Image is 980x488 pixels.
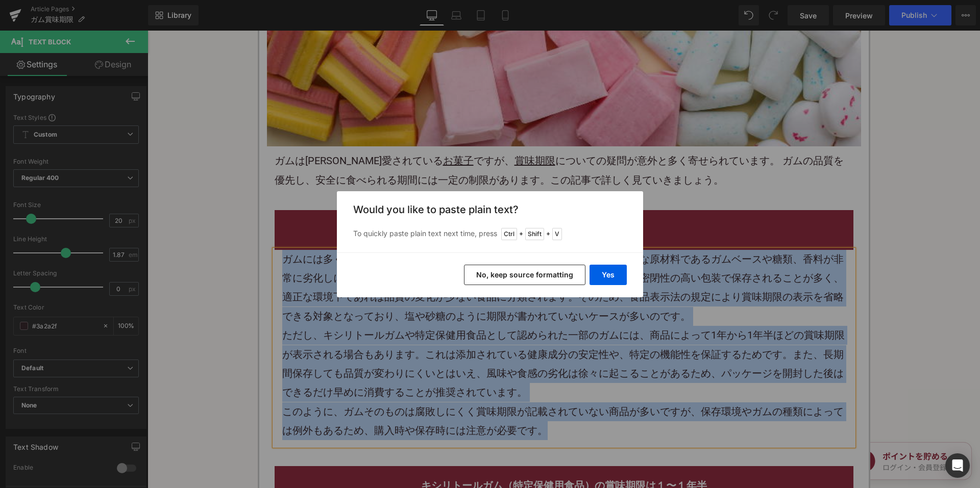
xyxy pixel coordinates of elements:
[135,372,698,410] p: このように、ガムそのものは腐敗しにくく賞味期限が記載されていない商品が多いですが、保存環境やガムの種類によっては例外もあるため、購入時や保存時には注意が必要です。
[353,203,627,216] h3: Would you like to paste plain text?
[296,124,326,136] a: お菓子
[501,228,517,240] span: Ctrl
[127,121,706,159] p: ガムは[PERSON_NAME]愛されている ですが、 についての疑問が意外と多く寄せられています。 ガムの品質を優先し、安全に食べられる期間には一定の制限があります。この記事で詳しく見ていきま...
[237,222,278,235] a: 賞味期限
[525,228,544,240] span: Shift
[135,295,698,372] p: ただし、キシリトールガムや特定保健用食品として認められた一部のガムには、商品によって1年から1年半ほどの賞味期限が表示される場合もあります。これは添加されている健康成分の安定性や、特定の機能性を...
[464,265,585,285] button: No, keep source formatting
[353,228,627,240] p: To quickly paste plain text next time, press
[519,229,523,239] span: +
[360,193,473,205] font: ガムには賞味期限がない
[367,124,408,136] a: 賞味期限
[945,453,970,478] div: Open Intercom Messenger
[590,265,627,285] button: Yes
[278,279,298,292] a: 砂糖
[546,229,550,239] span: +
[552,228,562,240] span: V
[274,449,559,461] font: キシリトールガム（特定保健用食品）の賞味期限は１〜１年半
[135,219,698,296] p: ガムには多くの場合、 が記載されていません。その理由は、ガムの主な原材料であるガムベースや糖類、香料が非常に劣化しにくく、水分もほとんど含まれていないためです。さらに、ガムは密閉性の高い包装で保...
